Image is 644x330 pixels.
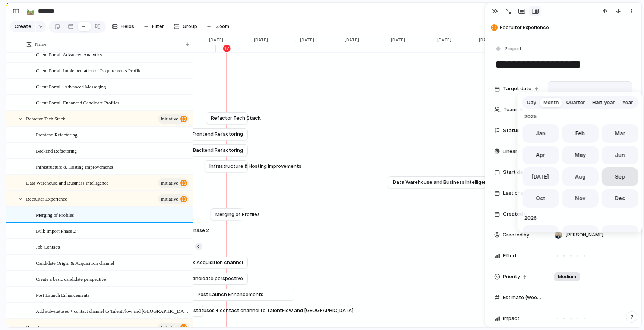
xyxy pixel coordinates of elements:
button: Jun [602,146,638,164]
button: Sep [602,167,638,186]
button: Jan [522,225,559,244]
span: Jan [535,231,545,239]
span: 2026 [522,214,638,223]
button: Feb [562,124,599,143]
span: Dec [615,194,625,202]
button: Quarter [563,97,589,109]
button: Dec [602,189,638,208]
span: Sep [615,173,625,180]
button: Jan [522,124,559,143]
span: [DATE] [532,173,549,180]
span: Mar [615,129,625,137]
button: Aug [562,167,599,186]
button: Mar [602,225,638,244]
span: 2025 [522,112,638,121]
button: Nov [562,189,599,208]
span: Mar [615,231,625,239]
button: Month [540,97,563,109]
span: Aug [575,173,585,180]
button: [DATE] [522,167,559,186]
button: Oct [522,189,559,208]
button: Half-year [589,97,619,109]
button: Feb [562,225,599,244]
span: Month [544,99,559,106]
span: Year [622,99,633,106]
span: Quarter [566,99,585,106]
span: Day [527,99,536,106]
span: Feb [575,129,585,137]
button: May [562,146,599,164]
span: Feb [575,231,585,239]
span: May [574,151,585,159]
span: Oct [536,194,545,202]
span: Nov [575,194,585,202]
span: Apr [536,151,545,159]
button: Year [619,97,637,109]
button: Day [524,97,540,109]
button: Mar [602,124,638,143]
span: Jun [615,151,625,159]
span: Half-year [593,99,615,106]
span: Jan [535,129,545,137]
button: Apr [522,146,559,164]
